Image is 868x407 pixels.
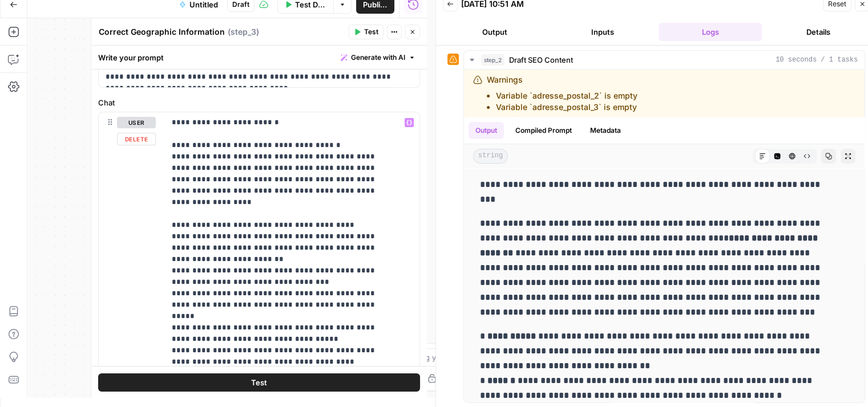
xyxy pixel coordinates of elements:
[473,149,508,164] span: string
[508,122,579,139] button: Compiled Prompt
[481,54,504,66] span: step_2
[776,55,858,65] span: 10 seconds / 1 tasks
[364,27,378,37] span: Test
[228,26,259,38] span: ( step_3 )
[349,25,383,39] button: Test
[351,52,405,63] span: Generate with AI
[336,50,420,65] button: Generate with AI
[464,70,865,402] div: 10 seconds / 1 tasks
[117,117,156,128] button: user
[496,90,637,101] li: Variable `adresse_postal_2` is empty
[443,23,546,41] button: Output
[487,74,637,113] div: Warnings
[117,133,156,145] button: Delete
[509,54,573,66] span: Draft SEO Content
[99,26,225,38] textarea: Correct Geographic Information
[469,122,504,139] button: Output
[496,101,637,113] li: Variable `adresse_postal_3` is empty
[464,51,865,69] button: 10 seconds / 1 tasks
[91,46,427,69] div: Write your prompt
[251,376,267,388] span: Test
[583,122,628,139] button: Metadata
[659,23,762,41] button: Logs
[551,23,654,41] button: Inputs
[98,373,420,391] button: Test
[98,97,420,108] label: Chat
